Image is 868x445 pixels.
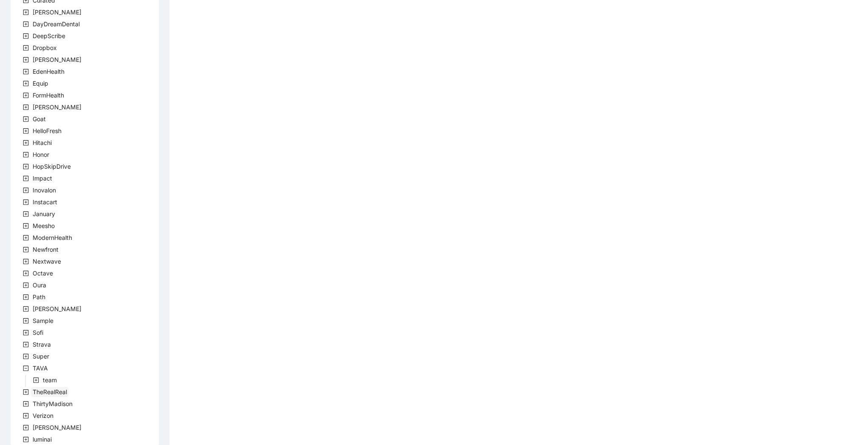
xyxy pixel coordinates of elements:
[23,152,29,158] span: plus-square
[33,388,67,395] span: TheRealReal
[33,163,71,170] span: HopSkipDrive
[31,126,63,136] span: HelloFresh
[33,44,57,51] span: Dropbox
[33,246,58,253] span: Newfront
[33,8,81,16] span: [PERSON_NAME]
[31,339,53,350] span: Strava
[33,234,72,241] span: ModernHealth
[31,363,50,373] span: TAVA
[31,209,57,219] span: January
[31,7,83,17] span: Darby
[33,210,55,217] span: January
[23,282,29,288] span: plus-square
[33,80,48,87] span: Equip
[31,399,74,409] span: ThirtyMadison
[23,199,29,205] span: plus-square
[23,401,29,407] span: plus-square
[23,306,29,312] span: plus-square
[33,377,39,383] span: plus-square
[33,329,43,336] span: Sofi
[31,256,63,267] span: Nextwave
[33,68,64,75] span: EdenHealth
[23,9,29,15] span: plus-square
[31,387,69,397] span: TheRealReal
[31,245,60,255] span: Newfront
[31,31,67,41] span: DeepScribe
[23,81,29,86] span: plus-square
[31,351,51,362] span: Super
[23,187,29,193] span: plus-square
[23,342,29,348] span: plus-square
[23,365,29,371] span: minus-square
[23,353,29,359] span: plus-square
[31,233,74,243] span: ModernHealth
[23,294,29,300] span: plus-square
[31,423,83,433] span: Virta
[33,56,81,63] span: [PERSON_NAME]
[33,222,55,229] span: Meesho
[23,437,29,442] span: plus-square
[33,400,72,407] span: ThirtyMadison
[31,280,48,290] span: Oura
[23,389,29,395] span: plus-square
[31,55,83,65] span: Earnest
[33,139,52,146] span: Hitachi
[23,235,29,241] span: plus-square
[31,316,55,326] span: Sample
[31,43,58,53] span: Dropbox
[31,173,54,184] span: Impact
[41,375,58,385] span: team
[31,185,58,195] span: Inovalon
[33,115,46,122] span: Goat
[23,247,29,253] span: plus-square
[23,259,29,264] span: plus-square
[33,186,56,194] span: Inovalon
[23,140,29,146] span: plus-square
[43,376,57,384] span: team
[23,318,29,324] span: plus-square
[33,270,53,277] span: Octave
[31,138,53,148] span: Hitachi
[33,127,61,134] span: HelloFresh
[23,223,29,229] span: plus-square
[23,92,29,98] span: plus-square
[31,292,47,302] span: Path
[33,364,48,372] span: TAVA
[23,21,29,27] span: plus-square
[31,114,47,124] span: Goat
[23,104,29,110] span: plus-square
[33,281,46,289] span: Oura
[33,424,81,431] span: [PERSON_NAME]
[33,198,57,206] span: Instacart
[23,57,29,63] span: plus-square
[31,268,55,278] span: Octave
[33,103,81,111] span: [PERSON_NAME]
[31,434,53,445] span: luminai
[23,45,29,51] span: plus-square
[31,411,55,421] span: Verizon
[23,270,29,276] span: plus-square
[33,20,80,28] span: DayDreamDental
[23,211,29,217] span: plus-square
[33,305,81,312] span: [PERSON_NAME]
[33,293,45,300] span: Path
[31,150,51,160] span: Honor
[31,78,50,89] span: Equip
[33,32,65,39] span: DeepScribe
[31,67,66,77] span: EdenHealth
[33,341,51,348] span: Strava
[33,92,64,99] span: FormHealth
[31,102,83,112] span: Garner
[31,19,81,29] span: DayDreamDental
[23,116,29,122] span: plus-square
[31,161,72,172] span: HopSkipDrive
[33,151,49,158] span: Honor
[31,221,56,231] span: Meesho
[31,328,45,338] span: Sofi
[31,304,83,314] span: Rothman
[33,353,49,360] span: Super
[23,413,29,419] span: plus-square
[23,330,29,336] span: plus-square
[23,33,29,39] span: plus-square
[23,164,29,170] span: plus-square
